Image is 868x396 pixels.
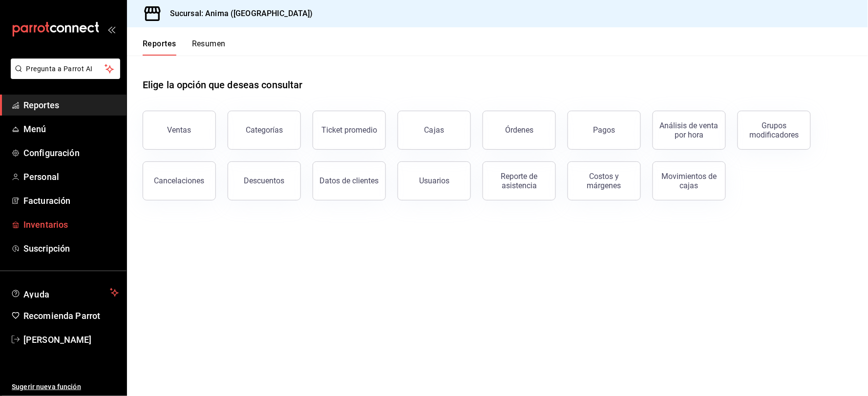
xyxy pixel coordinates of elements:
[192,39,226,56] button: Resumen
[489,172,550,190] div: Reporte de asistencia
[593,125,615,135] div: Pagos
[568,111,641,150] button: Pagos
[154,176,205,185] div: Cancelaciones
[228,161,301,200] button: Descuentos
[659,172,720,190] div: Movimientos de cajas
[23,242,119,255] span: Suscripción
[168,125,191,135] div: Ventas
[23,309,119,322] span: Recomienda Parrot
[7,71,120,81] a: Pregunta a Parrot AI
[143,111,216,150] button: Ventas
[653,111,726,150] button: Análisis de venta por hora
[11,59,120,79] button: Pregunta a Parrot AI
[424,124,445,136] div: Cajas
[398,161,471,200] button: Usuarios
[23,99,119,112] span: Reportes
[653,161,726,200] button: Movimientos de cajas
[483,111,556,150] button: Órdenes
[321,125,377,135] div: Ticket promedio
[738,111,811,150] button: Grupos modificadores
[23,170,119,183] span: Personal
[23,122,119,136] span: Menú
[419,176,449,185] div: Usuarios
[398,111,471,150] a: Cajas
[143,78,303,92] h1: Elige la opción que deseas consultar
[568,161,641,200] button: Costos y márgenes
[23,194,119,207] span: Facturación
[244,176,285,185] div: Descuentos
[744,121,804,139] div: Grupos modificadores
[26,64,105,74] span: Pregunta a Parrot AI
[659,121,720,139] div: Análisis de venta por hora
[313,161,386,200] button: Datos de clientes
[246,125,283,135] div: Categorías
[143,161,216,200] button: Cancelaciones
[23,146,119,159] span: Configuración
[23,333,119,346] span: [PERSON_NAME]
[12,382,119,392] span: Sugerir nueva función
[483,161,556,200] button: Reporte de asistencia
[23,218,119,231] span: Inventarios
[143,39,176,56] button: Reportes
[143,39,226,56] div: navigation tabs
[162,8,313,20] h3: Sucursal: Anima ([GEOGRAPHIC_DATA])
[574,172,635,190] div: Costos y márgenes
[228,111,301,150] button: Categorías
[505,125,533,135] div: Órdenes
[313,111,386,150] button: Ticket promedio
[107,25,115,33] button: open_drawer_menu
[320,176,379,185] div: Datos de clientes
[23,287,106,298] span: Ayuda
